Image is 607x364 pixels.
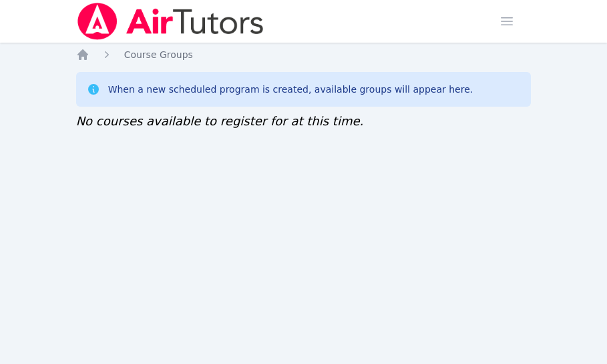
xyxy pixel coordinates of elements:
[108,83,473,96] div: When a new scheduled program is created, available groups will appear here.
[124,48,193,61] a: Course Groups
[76,48,532,61] nav: Breadcrumb
[124,49,193,60] span: Course Groups
[76,3,265,40] img: Air Tutors
[76,114,364,128] span: No courses available to register for at this time.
